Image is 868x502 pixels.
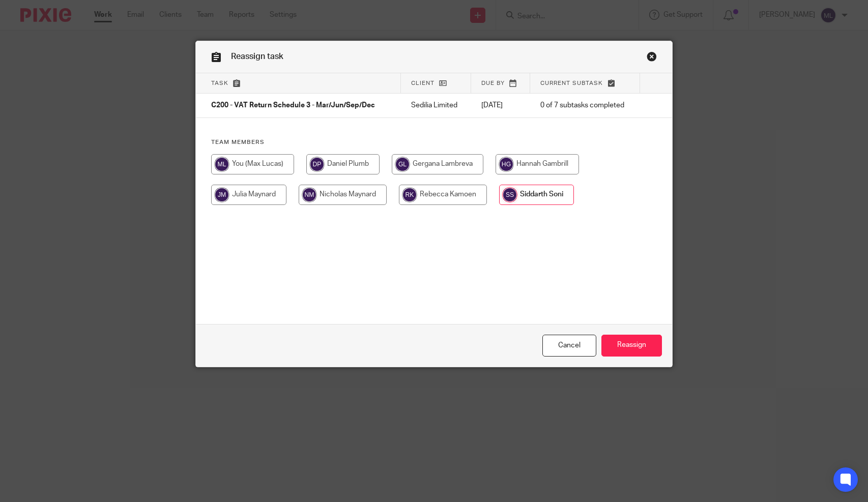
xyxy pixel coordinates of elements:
span: Task [211,80,228,86]
span: Client [411,80,435,86]
td: 0 of 7 subtasks completed [530,94,640,118]
p: [DATE] [481,100,520,110]
span: Reassign task [231,52,283,61]
h4: Team members [211,138,657,146]
a: Close this dialog window [542,335,596,357]
p: Sedilia Limited [411,100,461,110]
input: Reassign [601,335,662,357]
span: C200 - VAT Return Schedule 3 - Mar/Jun/Sep/Dec [211,102,375,109]
span: Current subtask [540,80,603,86]
a: Close this dialog window [647,51,657,65]
span: Due by [481,80,505,86]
